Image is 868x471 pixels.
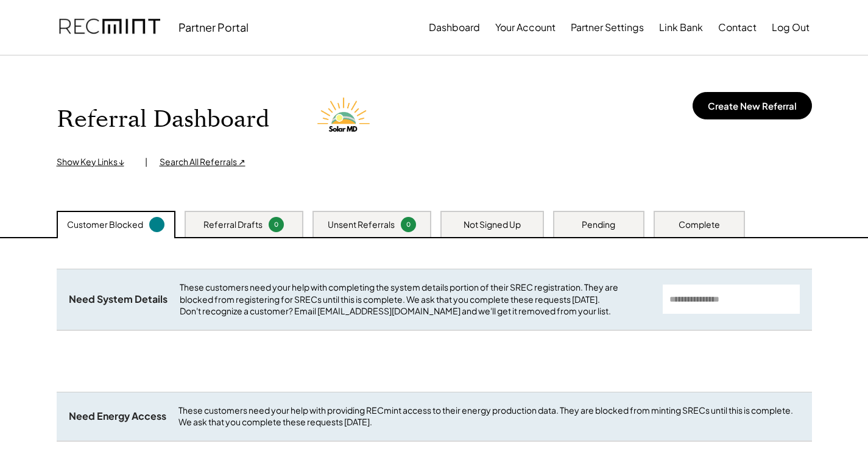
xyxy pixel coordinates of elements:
div: Need System Details [69,293,168,306]
div: Customer Blocked [67,219,143,231]
div: Partner Portal [178,20,249,34]
h1: Referral Dashboard [57,105,269,134]
button: Dashboard [429,15,480,40]
img: recmint-logotype%403x.png [59,7,160,48]
div: Show Key Links ↓ [57,156,133,168]
div: Search All Referrals ↗ [160,156,245,168]
div: 0 [403,220,414,229]
img: Solar%20MD%20LOgo.png [312,86,379,153]
div: These customers need your help with providing RECmint access to their energy production data. The... [178,405,800,428]
div: Not Signed Up [464,219,521,231]
div: 0 [270,220,282,229]
button: Your Account [495,15,556,40]
div: These customers need your help with completing the system details portion of their SREC registrat... [180,282,651,317]
button: Contact [718,15,757,40]
button: Log Out [772,15,810,40]
div: Need Energy Access [69,410,166,423]
div: Unsent Referrals [328,219,395,231]
button: Link Bank [659,15,703,40]
div: Referral Drafts [203,219,263,231]
div: Complete [679,219,720,231]
button: Create New Referral [693,92,812,119]
div: Pending [582,219,615,231]
button: Partner Settings [571,15,644,40]
div: | [145,156,147,168]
